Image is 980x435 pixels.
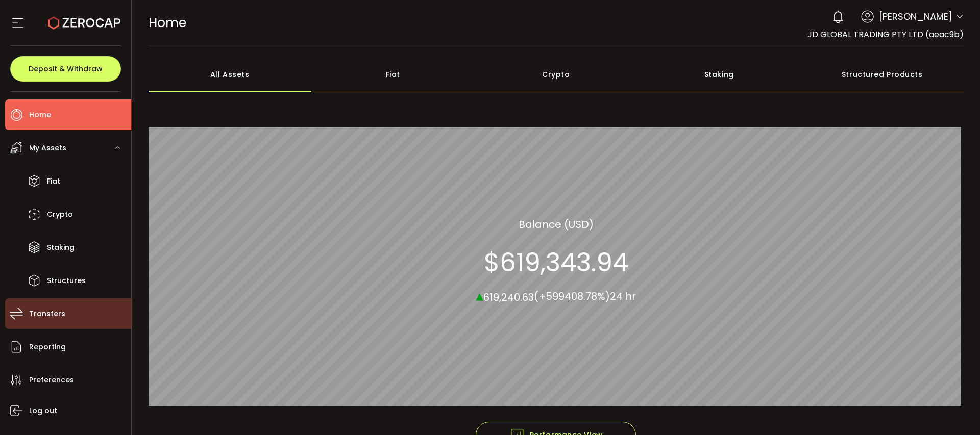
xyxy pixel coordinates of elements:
section: Balance (USD) [519,216,594,232]
div: Fiat [311,57,475,92]
iframe: Chat Widget [859,325,980,435]
span: My Assets [29,141,66,156]
span: Reporting [29,340,66,354]
span: Preferences [29,373,74,388]
span: (+599408.78%) [534,289,610,303]
span: Crypto [47,207,73,222]
div: Crypto [475,57,638,92]
div: Staking [638,57,801,92]
span: Structures [47,273,86,288]
button: Deposit & Withdraw [10,56,121,82]
span: Log out [29,403,57,418]
div: All Assets [149,57,312,92]
span: Deposit & Withdraw [29,65,103,72]
div: Structured Products [801,57,964,92]
span: ▴ [476,284,483,306]
span: [PERSON_NAME] [879,10,952,23]
span: Home [149,14,186,32]
span: 619,240.63 [483,290,534,304]
div: 聊天小组件 [859,325,980,435]
span: 24 hr [610,289,636,303]
span: Home [29,108,51,122]
span: JD GLOBAL TRADING PTY LTD (aeac9b) [807,29,964,40]
span: Fiat [47,174,60,189]
span: Staking [47,240,75,255]
span: Transfers [29,306,65,321]
section: $619,343.94 [484,247,628,277]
